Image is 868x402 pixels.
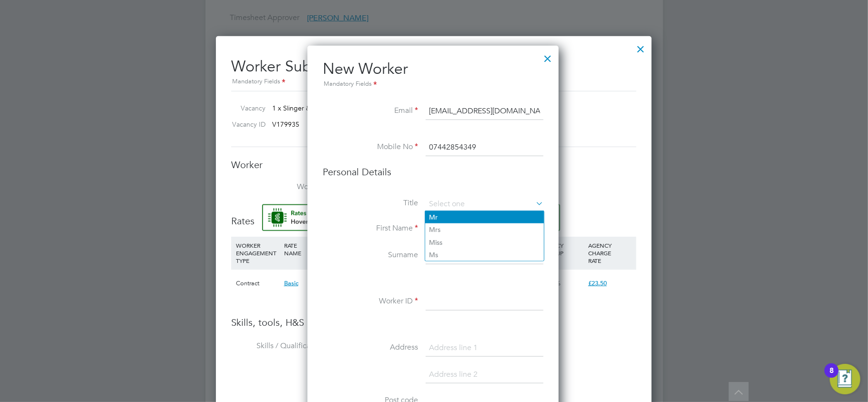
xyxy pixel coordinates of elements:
div: AGENCY MARKUP [538,237,586,261]
div: WORKER ENGAGEMENT TYPE [234,237,282,269]
label: Worker [231,182,327,192]
label: Title [323,198,418,208]
span: £23.50 [588,279,607,287]
li: Mr [425,211,544,223]
input: Select one [426,197,543,211]
label: First Name [323,223,418,233]
label: Address [323,342,418,352]
label: Surname [323,250,418,260]
span: Basic [284,279,298,287]
h3: Skills, tools, H&S [231,316,636,329]
h3: Rates [231,204,636,227]
button: Rate Assistant [262,204,560,231]
div: RATE NAME [282,237,346,261]
label: Worker ID [323,296,418,306]
label: Vacancy [227,104,266,112]
div: Mandatory Fields [231,77,636,87]
button: Open Resource Center, 8 new notifications [830,364,860,394]
label: Email [323,106,418,116]
h2: New Worker [323,59,543,90]
input: Address line 1 [426,340,543,357]
span: V179935 [272,120,299,129]
span: 1 x Slinger & Banks Person (Zone… [272,104,378,112]
li: Mrs [425,223,544,236]
div: AGENCY CHARGE RATE [586,237,634,269]
div: 8 [829,371,834,383]
h3: Worker [231,159,636,171]
input: Address line 2 [426,366,543,383]
li: Ms [425,249,544,261]
label: Skills / Qualifications [231,341,327,351]
label: Vacancy ID [227,120,266,129]
div: Contract [234,270,282,297]
div: Mandatory Fields [323,79,543,90]
li: Miss [425,236,544,249]
h2: Worker Submission [231,50,636,87]
h3: Personal Details [323,166,543,178]
label: Mobile No [323,142,418,152]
